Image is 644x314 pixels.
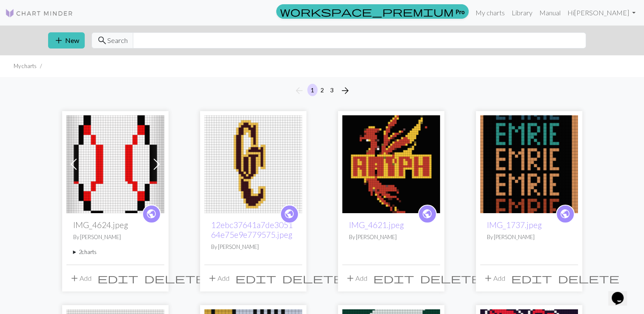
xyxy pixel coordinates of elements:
[317,84,327,96] button: 2
[373,272,414,284] span: edit
[342,270,370,286] button: Add
[422,206,432,223] i: public
[508,270,555,286] button: Edit
[235,273,276,283] i: Edit
[146,206,157,223] i: public
[204,115,302,213] img: 12ebc37641a7de305164e75e9e779575.jpeg
[555,270,622,286] button: Delete
[211,243,295,251] p: By [PERSON_NAME]
[280,205,299,223] a: public
[97,272,138,284] span: edit
[73,233,157,241] p: By [PERSON_NAME]
[345,272,355,284] span: add
[307,84,318,96] button: 1
[232,270,279,286] button: Edit
[279,270,346,286] button: Delete
[487,220,542,230] a: IMG_1737.jpeg
[204,159,302,167] a: 12ebc37641a7de305164e75e9e779575.jpeg
[54,34,64,46] span: add
[73,220,157,230] h2: IMG_4624.jpeg
[48,32,85,49] button: New
[480,115,578,213] img: IMG_1737.jpeg
[211,220,293,240] a: 12ebc37641a7de305164e75e9e779575.jpeg
[204,270,232,286] button: Add
[508,4,536,21] a: Library
[66,159,164,167] a: IMG_4624.jpeg
[107,35,128,46] span: Search
[280,6,454,17] span: workspace_premium
[5,8,73,18] img: Logo
[97,34,107,46] span: search
[97,273,138,283] i: Edit
[342,159,440,167] a: IMG_4621.jpeg
[349,220,404,230] a: IMG_4621.jpeg
[146,207,157,220] span: public
[483,272,493,284] span: add
[480,270,508,286] button: Add
[564,4,639,21] a: Hi[PERSON_NAME]
[422,207,432,220] span: public
[420,272,481,284] span: delete
[349,233,433,241] p: By [PERSON_NAME]
[66,270,94,286] button: Add
[73,248,157,256] summary: 2charts
[235,272,276,284] span: edit
[560,206,570,223] i: public
[560,207,570,220] span: public
[69,272,80,284] span: add
[608,280,635,305] iframe: chat widget
[207,272,218,284] span: add
[284,206,295,223] i: public
[340,85,350,97] span: arrow_forward
[342,115,440,213] img: IMG_4621.jpeg
[417,270,484,286] button: Delete
[418,205,437,223] a: public
[370,270,417,286] button: Edit
[472,4,508,21] a: My charts
[536,4,564,21] a: Manual
[141,270,209,286] button: Delete
[14,62,37,70] li: My charts
[340,86,350,96] i: Next
[337,84,354,97] button: Next
[511,272,552,284] span: edit
[144,272,206,284] span: delete
[66,115,164,213] img: IMG_4624.jpeg
[276,4,469,19] a: Pro
[556,205,575,223] a: public
[373,273,414,283] i: Edit
[487,233,571,241] p: By [PERSON_NAME]
[511,273,552,283] i: Edit
[480,159,578,167] a: IMG_1737.jpeg
[94,270,141,286] button: Edit
[142,205,161,223] a: public
[327,84,337,96] button: 3
[558,272,619,284] span: delete
[284,207,295,220] span: public
[291,84,354,97] nav: Page navigation
[282,272,343,284] span: delete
